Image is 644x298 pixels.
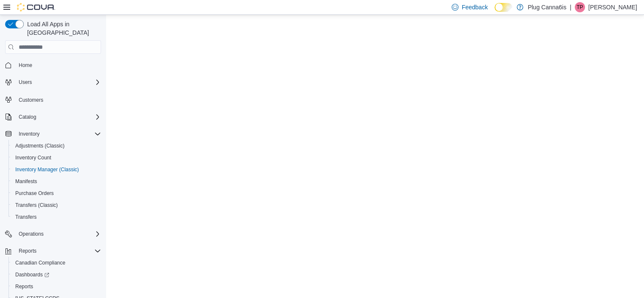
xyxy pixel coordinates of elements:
img: Cova [17,3,55,11]
span: Transfers [12,212,101,222]
span: Transfers (Classic) [12,200,101,210]
button: Manifests [8,175,104,187]
span: TP [577,2,583,12]
span: Inventory [15,129,101,139]
a: Manifests [12,176,40,187]
span: Reports [12,281,101,292]
span: Reports [19,248,37,254]
button: Inventory Count [8,152,104,164]
span: Dashboards [15,271,49,278]
button: Adjustments (Classic) [8,140,104,152]
a: Transfers [12,212,40,222]
button: Inventory Manager (Classic) [8,164,104,175]
a: Dashboards [12,270,53,280]
button: Catalog [2,111,104,123]
span: Load All Apps in [GEOGRAPHIC_DATA] [24,20,101,37]
span: Inventory Count [12,153,101,163]
button: Home [2,59,104,71]
button: Inventory [2,128,104,140]
span: Operations [15,229,101,239]
button: Operations [15,229,47,239]
span: Manifests [15,178,37,185]
span: Reports [15,246,101,256]
button: Catalog [15,112,39,122]
p: | [570,2,571,12]
span: Customers [19,97,43,103]
span: Catalog [19,114,36,120]
a: Home [15,60,36,70]
button: Transfers [8,211,104,223]
span: Dashboards [12,270,101,280]
span: Operations [19,231,44,237]
span: Users [19,79,32,86]
p: Plug Canna6is [528,2,566,12]
input: Dark Mode [495,3,512,12]
p: [PERSON_NAME] [588,2,637,12]
span: Catalog [15,112,101,122]
a: Dashboards [8,269,104,281]
span: Canadian Compliance [12,258,101,268]
button: Users [2,76,104,88]
button: Reports [8,281,104,292]
span: Manifests [12,176,101,187]
span: Canadian Compliance [15,259,65,266]
span: Purchase Orders [15,190,54,197]
a: Adjustments (Classic) [12,141,68,151]
span: Transfers (Classic) [15,202,58,209]
span: Inventory Count [15,154,51,161]
button: Purchase Orders [8,187,104,199]
span: Feedback [462,3,488,11]
button: Customers [2,93,104,106]
a: Transfers (Classic) [12,200,61,210]
span: Home [15,60,101,70]
a: Inventory Count [12,153,55,163]
span: Adjustments (Classic) [12,141,101,151]
a: Reports [12,281,37,292]
span: Users [15,77,101,87]
button: Users [15,77,35,87]
button: Transfers (Classic) [8,199,104,211]
span: Inventory Manager (Classic) [15,166,79,173]
div: Tianna Parks [575,2,585,12]
span: Reports [15,283,33,290]
button: Canadian Compliance [8,257,104,269]
button: Inventory [15,129,43,139]
span: Purchase Orders [12,188,101,198]
span: Adjustments (Classic) [15,142,65,149]
a: Customers [15,95,47,105]
span: Inventory [19,131,39,137]
span: Transfers [15,214,37,220]
span: Inventory Manager (Classic) [12,164,101,175]
span: Customers [15,94,101,105]
button: Reports [2,245,104,257]
a: Purchase Orders [12,188,57,198]
a: Inventory Manager (Classic) [12,164,82,175]
button: Operations [2,228,104,240]
button: Reports [15,246,40,256]
a: Canadian Compliance [12,258,69,268]
span: Home [19,62,32,69]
